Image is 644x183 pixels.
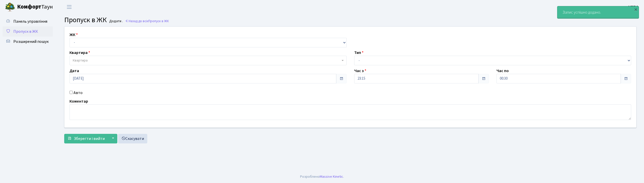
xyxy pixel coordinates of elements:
span: Пропуск в ЖК [64,15,107,25]
button: Переключити навігацію [63,3,76,11]
span: Квартира [73,58,88,63]
img: logo.png [5,2,15,12]
label: Квартира [69,50,90,56]
a: Назад до всіхПропуск в ЖК [125,19,169,23]
a: Розширений пошук [3,37,53,47]
label: Авто [74,90,83,96]
div: Запис успішно додано. [557,6,639,18]
a: Скасувати [118,134,147,143]
b: КПП4 [628,4,638,10]
label: Коментар [69,98,88,104]
label: Час по [496,68,509,74]
div: Розроблено . [300,174,344,179]
button: Зберегти і вийти [64,134,108,143]
label: Тип [354,50,364,56]
a: Massive Kinetic [320,174,343,179]
span: Зберегти і вийти [74,136,105,141]
a: Пропуск в ЖК [3,26,53,37]
span: Пропуск в ЖК [148,19,169,23]
span: Розширений пошук [13,39,49,44]
b: Комфорт [17,3,41,11]
span: Пропуск в ЖК [13,29,38,34]
label: ЖК [69,32,78,38]
a: Панель управління [3,16,53,26]
a: КПП4 [628,4,638,10]
label: Дата [69,68,79,74]
div: × [633,7,638,12]
label: Час з [354,68,366,74]
small: Додати . [108,19,123,23]
span: Таун [17,3,53,11]
span: Панель управління [13,19,47,24]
